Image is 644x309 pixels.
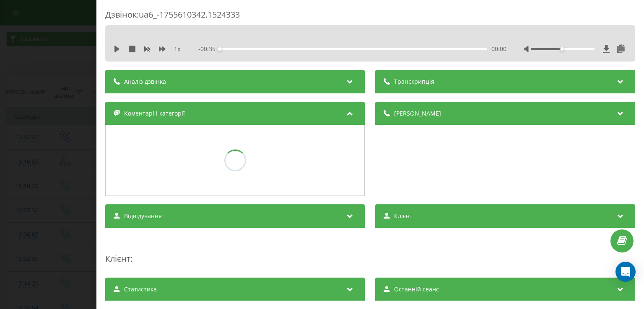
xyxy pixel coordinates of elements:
[124,212,162,220] span: Відвідування
[124,109,185,118] span: Коментарі і категорії
[218,47,222,51] div: Accessibility label
[105,9,635,25] div: Дзвінок : ua6_-1755610342.1524333
[615,262,636,282] div: Open Intercom Messenger
[395,77,435,86] span: Транскрипція
[395,109,441,118] span: [PERSON_NAME]
[199,45,220,53] span: - 00:35
[491,45,506,53] span: 00:00
[174,45,180,53] span: 1 x
[395,212,413,220] span: Клієнт
[124,285,157,294] span: Статистика
[105,236,635,269] div: :
[105,253,130,264] span: Клієнт
[561,47,564,51] div: Accessibility label
[395,285,439,294] span: Останній сеанс
[124,77,166,86] span: Аналіз дзвінка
